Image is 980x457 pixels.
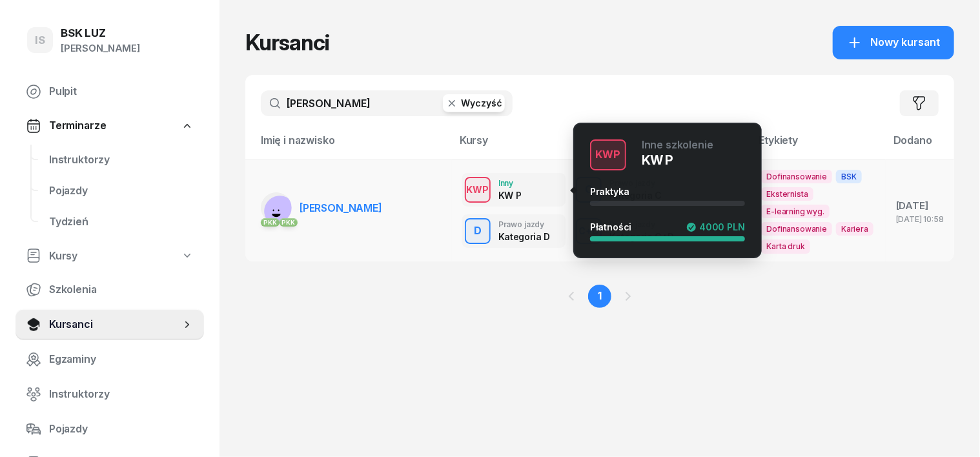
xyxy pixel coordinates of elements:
div: Inny [498,179,522,187]
span: Nowy kursant [870,34,940,51]
div: [DATE] [896,198,944,214]
span: Tydzień [49,214,194,230]
span: Instruktorzy [49,152,194,168]
a: Terminarze [15,111,204,141]
span: Pulpit [49,83,194,100]
h1: Kursanci [245,31,329,54]
button: D [465,218,491,244]
span: Dofinansowanie [761,222,832,236]
span: Terminarze [49,117,106,134]
div: [PERSON_NAME] [61,40,140,57]
th: Etykiety [751,132,885,159]
a: Kursanci [15,309,204,340]
span: Eksternista [761,187,813,201]
th: Kursy [452,132,751,159]
button: Nowy kursant [833,26,954,59]
span: Pojazdy [49,183,194,199]
div: KW P [498,190,522,201]
button: KWP [590,139,626,170]
div: Kategoria D [498,231,550,242]
span: Instruktorzy [49,386,194,403]
span: Kursanci [49,316,181,333]
span: E-learning wyg. [761,205,830,218]
div: KW P [642,150,713,170]
span: Egzaminy [49,351,194,368]
button: KWP [465,177,491,203]
a: Szkolenia [15,274,204,305]
a: Instruktorzy [15,379,204,410]
div: Płatności [590,221,640,232]
div: KWP [462,181,495,198]
span: Szkolenia [49,281,194,298]
div: KWP [591,144,626,166]
a: 1 [588,285,611,308]
span: Kariera [836,222,873,236]
div: D [469,220,487,242]
span: Karta druk [761,239,810,253]
div: BSK LUZ [61,28,140,39]
a: Tydzień [39,207,204,238]
span: Kursy [49,248,77,265]
div: Inne szkolenie [642,139,713,150]
span: Praktyka [590,186,629,197]
a: Pojazdy [15,414,204,445]
div: 4000 PLN [686,221,745,232]
span: IS [35,35,45,46]
div: Prawo jazdy [498,220,550,228]
div: PKK [280,218,298,227]
input: Szukaj [261,90,513,116]
span: Pojazdy [49,421,194,438]
div: [DATE] 10:58 [896,215,944,223]
span: BSK [836,170,862,183]
a: Instruktorzy [39,145,204,176]
th: Dodano [886,132,954,159]
a: PKKPKK[PERSON_NAME] [261,192,382,223]
a: Pulpit [15,76,204,107]
a: Pojazdy [39,176,204,207]
button: Wyczyść [443,94,505,112]
span: Dofinansowanie [761,170,832,183]
a: Egzaminy [15,344,204,375]
div: PKK [261,218,280,227]
span: [PERSON_NAME] [300,201,382,214]
th: Imię i nazwisko [245,132,452,159]
a: Kursy [15,241,204,271]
